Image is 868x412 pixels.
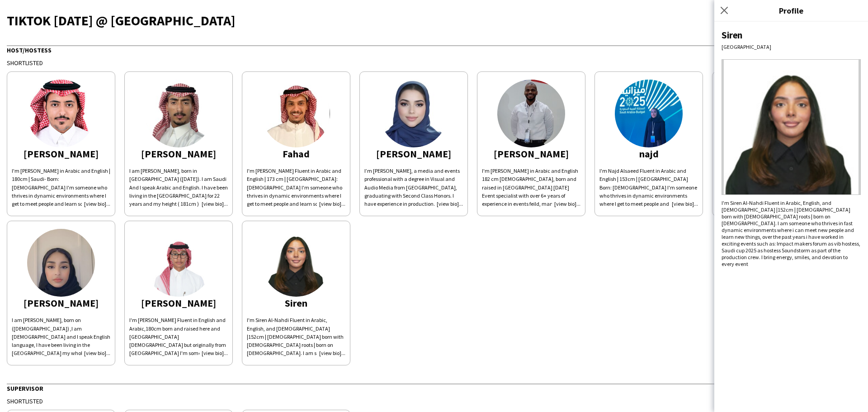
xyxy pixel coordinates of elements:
div: I’m [PERSON_NAME], a media and events professional with a degree in Visual and Audio Media from [... [364,167,463,208]
div: [PERSON_NAME] [129,299,228,307]
div: Siren [722,29,861,41]
div: I'm [PERSON_NAME] Fluent in English and Arabic,180cm born and raised here and [GEOGRAPHIC_DATA] [... [129,316,228,357]
img: thumb-6888ae0939b58.jpg [497,80,565,147]
div: [PERSON_NAME] [12,150,110,158]
div: najd [599,150,698,158]
div: [PERSON_NAME] [364,150,463,158]
div: I'm [PERSON_NAME] in Arabic and English | 180cm | Saudi- Born: [DEMOGRAPHIC_DATA] I'm someone who... [12,167,110,208]
div: [PERSON_NAME] [482,150,580,158]
img: thumb-661fd7788fdb4.jpg [27,80,95,147]
div: [PERSON_NAME] [12,299,110,307]
img: thumb-681b9adc09739.jpeg [145,229,212,297]
img: thumb-6740e0975d61b.jpeg [380,80,448,147]
div: Fahad [247,150,345,158]
div: Host/Hostess [7,45,861,54]
img: thumb-65ef5c59ed7f7.jpeg [27,229,95,297]
div: TIKTOK [DATE] @ [GEOGRAPHIC_DATA] [7,14,861,27]
img: thumb-688c1de6628fd.jpeg [262,229,330,297]
div: [PERSON_NAME] [129,150,228,158]
div: I am [PERSON_NAME], born in [GEOGRAPHIC_DATA] ([DATE]). I am Saudi And I speak Arabic and English... [129,167,228,208]
div: Supervisor [7,384,861,393]
div: I am [PERSON_NAME], born on ([DEMOGRAPHIC_DATA]) ,I am [DEMOGRAPHIC_DATA] and I speak English lan... [12,316,110,357]
div: [GEOGRAPHIC_DATA] [722,43,861,50]
div: Siren [247,299,345,307]
h3: Profile [714,5,868,16]
div: Shortlisted [7,59,861,67]
img: thumb-67309c33a9f9c.jpeg [145,80,212,147]
div: I'm [PERSON_NAME] in Arabic and English 182 cm [DEMOGRAPHIC_DATA], born and raised in [GEOGRAPHIC... [482,167,580,208]
div: Shortlisted [7,397,861,405]
div: I'm Siren Al-Nahdi Fluent in Arabic, English, and [DEMOGRAPHIC_DATA] |152cm | [DEMOGRAPHIC_DATA] ... [722,199,861,267]
img: thumb-661d66a5f0845.jpeg [262,80,330,147]
img: thumb-2b3b45e7-56f7-4c56-995a-20a80ce47680.jpg [615,80,683,147]
div: I'm [PERSON_NAME] Fluent in Arabic and English | 173 cm | [GEOGRAPHIC_DATA]: [DEMOGRAPHIC_DATA] I... [247,167,345,208]
div: I'm Siren Al-Nahdi Fluent in Arabic, English, and [DEMOGRAPHIC_DATA] |152cm | [DEMOGRAPHIC_DATA] ... [247,316,345,357]
div: I'm Najd Alsaeed Fluent in Arabic and English | 153cm | [GEOGRAPHIC_DATA] Born: [DEMOGRAPHIC_DATA... [599,167,698,208]
img: Crew avatar or photo [722,59,861,195]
